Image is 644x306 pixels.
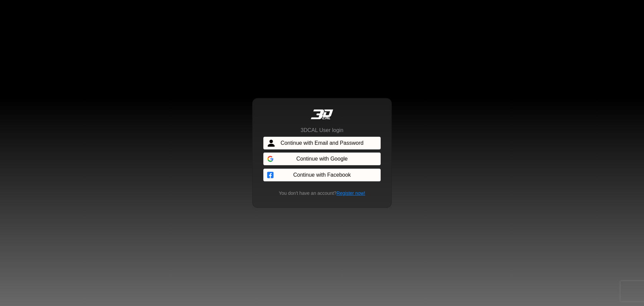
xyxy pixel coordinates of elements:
[11,17,16,23] img: website_grey.svg
[18,39,23,44] img: tab_domain_overview_orange.svg
[301,127,343,133] h6: 3DCAL User login
[11,11,16,16] img: logo_orange.svg
[336,190,365,196] a: Register now!
[280,139,363,147] span: Continue with Email and Password
[293,171,351,179] span: Continue with Facebook
[263,137,381,149] button: Continue with Email and Password
[74,40,113,44] div: Keywords by Traffic
[19,11,33,16] div: v 4.0.25
[275,190,369,197] small: You don't have an account?
[67,39,72,44] img: tab_keywords_by_traffic_grey.svg
[263,169,381,181] button: Continue with Facebook
[25,40,60,44] div: Domain Overview
[17,17,74,23] div: Domain: [DOMAIN_NAME]
[260,152,384,167] iframe: Sign in with Google Button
